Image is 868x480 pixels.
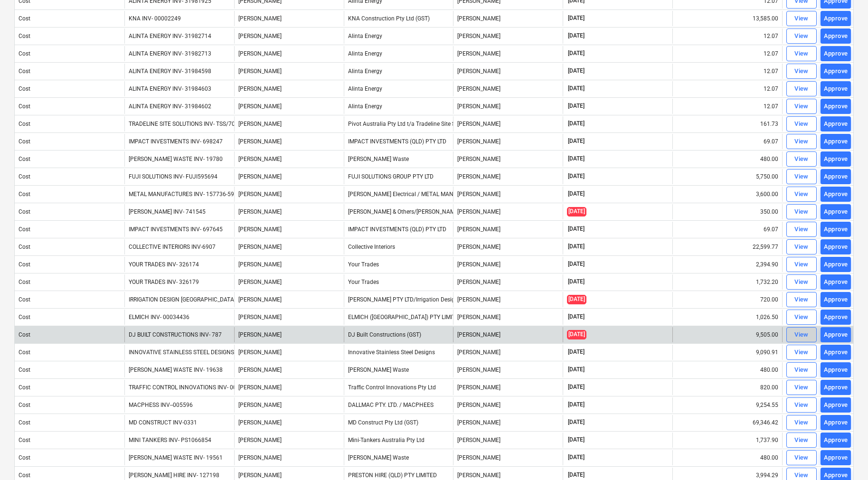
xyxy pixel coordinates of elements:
div: Approve [824,171,848,182]
div: Approve [824,400,848,411]
span: Della Rosa [238,279,282,285]
button: Approve [821,11,851,26]
div: [PERSON_NAME] [453,257,563,272]
div: KNA Construction Pty Ltd (GST) [344,11,453,26]
span: Della Rosa [238,50,282,57]
span: [DATE] [567,49,585,57]
div: View [794,31,809,42]
button: Approve [821,134,851,149]
div: Cost [19,85,30,92]
div: Approve [824,277,848,288]
div: Approve [824,259,848,270]
div: View [794,207,809,217]
div: Cost [19,15,30,22]
span: Della Rosa [238,437,282,443]
div: [PERSON_NAME] [453,274,563,290]
span: [DATE] [567,330,586,339]
div: [PERSON_NAME] [453,81,563,96]
button: View [786,292,817,307]
span: [DATE] [567,85,585,93]
div: Approve [824,382,848,393]
button: Approve [821,257,851,272]
div: Cost [19,103,30,110]
div: 12.07 [672,64,782,79]
div: Approve [824,119,848,130]
div: [PERSON_NAME] [453,99,563,114]
div: Cost [19,121,30,127]
div: [PERSON_NAME] Waste [344,362,453,377]
div: Cost [19,402,30,408]
div: IRRIGATION DESIGN [GEOGRAPHIC_DATA] INV- 0525-14 [129,296,271,303]
div: Cost [19,261,30,268]
div: [PERSON_NAME] [453,64,563,79]
div: [PERSON_NAME] [453,204,563,219]
div: [PERSON_NAME] [453,46,563,61]
div: Cost [19,33,30,39]
button: View [786,28,817,44]
span: [DATE] [567,120,585,128]
div: Cost [19,367,30,373]
span: Della Rosa [238,103,282,110]
div: [PERSON_NAME] [453,450,563,465]
div: View [794,66,809,77]
div: ALINTA ENERGY INV- 31982713 [129,50,211,57]
div: 480.00 [672,450,782,465]
div: [PERSON_NAME] [453,415,563,430]
div: 1,732.20 [672,274,782,290]
button: View [786,397,817,413]
div: Cost [19,314,30,320]
button: View [786,64,817,79]
button: Approve [821,292,851,307]
div: 3,600.00 [672,187,782,202]
div: View [794,435,809,446]
div: ALINTA ENERGY INV- 31982714 [129,33,211,39]
div: View [794,48,809,59]
div: [PERSON_NAME] WASTE INV- 19780 [129,156,223,162]
div: IMPACT INVESTMENTS INV- 697645 [129,226,223,233]
div: 720.00 [672,292,782,307]
div: View [794,136,809,147]
div: COLLECTIVE INTERIORS INV-6907 [129,244,216,250]
div: Cost [19,454,30,461]
span: Della Rosa [238,367,282,373]
div: 820.00 [672,380,782,395]
span: [DATE] [567,190,585,198]
div: 350.00 [672,204,782,219]
div: 9,505.00 [672,327,782,342]
div: View [794,400,809,411]
div: Approve [824,365,848,376]
button: Approve [821,380,851,395]
span: Della Rosa [238,244,282,250]
div: [PERSON_NAME] WASTE INV- 19638 [129,367,223,373]
div: ALINTA ENERGY INV- 31984598 [129,68,211,75]
div: View [794,294,809,305]
span: [DATE] [567,401,585,409]
div: MD Construct Pty Ltd (GST) [344,415,453,430]
div: 480.00 [672,151,782,167]
div: 161.73 [672,116,782,132]
div: Traffic Control Innovations Pty Ltd [344,380,453,395]
div: KNA INV- 00002249 [129,15,181,22]
div: Your Trades [344,257,453,272]
div: 22,599.77 [672,239,782,254]
span: Della Rosa [238,33,282,39]
div: Cost [19,173,30,180]
div: 12.07 [672,46,782,61]
span: Della Rosa [238,208,282,215]
span: [DATE] [567,207,586,216]
div: Approve [824,294,848,305]
div: Cost [19,279,30,285]
button: View [786,169,817,184]
button: View [786,222,817,237]
div: [PERSON_NAME] [453,327,563,342]
span: Della Rosa [238,156,282,162]
span: Della Rosa [238,296,282,303]
div: Cost [19,226,30,233]
div: ALINTA ENERGY INV- 31984602 [129,103,211,110]
div: Collective Interiors [344,239,453,254]
div: Approve [824,101,848,112]
div: Mini-Tankers Australia Pty Ltd [344,433,453,448]
div: Approve [824,48,848,59]
span: [DATE] [567,137,585,145]
div: TRADELINE SITE SOLUTIONS INV- TSS/70019 [129,121,245,127]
